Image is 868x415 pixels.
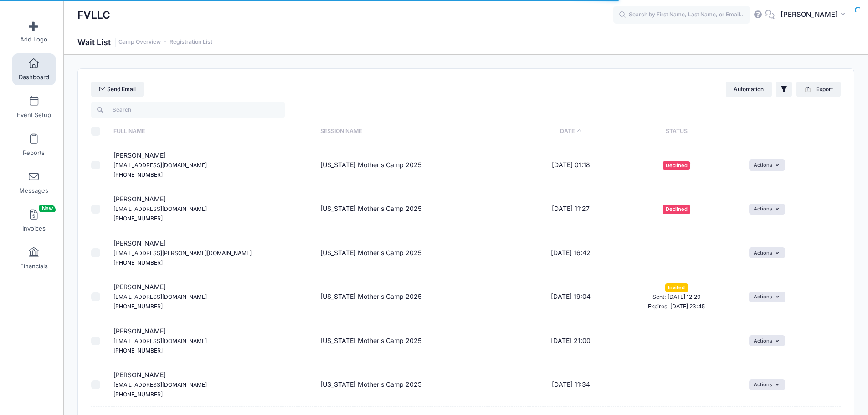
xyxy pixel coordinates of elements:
[20,36,47,43] span: Add Logo
[726,82,772,97] button: Automation
[118,39,161,46] a: Camp Overview
[12,205,56,236] a: InvoicesNew
[533,319,608,363] td: [DATE] 21:00
[796,82,841,97] button: Export
[91,102,285,118] input: Search
[113,283,207,310] span: [PERSON_NAME]
[113,371,207,398] span: [PERSON_NAME]
[77,37,212,47] h1: Wait List
[316,231,533,275] td: [US_STATE] Mother's Camp 2025
[113,171,163,178] small: [PHONE_NUMBER]
[113,327,207,354] span: [PERSON_NAME]
[781,10,838,20] span: [PERSON_NAME]
[113,215,163,222] small: [PHONE_NUMBER]
[316,187,533,231] td: [US_STATE] Mother's Camp 2025
[749,379,785,390] button: Actions
[12,15,56,47] a: Add Logo
[533,187,608,231] td: [DATE] 11:27
[22,225,46,232] span: Invoices
[39,205,56,212] span: New
[17,111,51,119] span: Event Setup
[113,151,207,178] span: [PERSON_NAME]
[663,205,690,214] span: Declined
[169,39,212,46] a: Registration List
[113,239,252,266] span: [PERSON_NAME]
[12,91,56,123] a: Event Setup
[652,293,701,300] small: Sent: [DATE] 12:29
[113,293,207,300] small: [EMAIL_ADDRESS][DOMAIN_NAME]
[613,6,750,24] input: Search by First Name, Last Name, or Email...
[113,338,207,344] small: [EMAIL_ADDRESS][DOMAIN_NAME]
[749,292,785,302] button: Actions
[113,303,163,310] small: [PHONE_NUMBER]
[91,82,144,97] a: Send Email
[533,275,608,319] td: [DATE] 19:04
[749,247,785,258] button: Actions
[533,119,608,143] th: Date: activate to sort column descending
[113,195,207,222] span: [PERSON_NAME]
[19,187,48,195] span: Messages
[749,335,785,346] button: Actions
[316,319,533,363] td: [US_STATE] Mother's Camp 2025
[316,119,533,143] th: Session Name: activate to sort column ascending
[113,347,163,354] small: [PHONE_NUMBER]
[775,5,854,26] button: [PERSON_NAME]
[749,204,785,215] button: Actions
[745,119,841,143] th: : activate to sort column ascending
[533,363,608,407] td: [DATE] 11:34
[113,205,207,212] small: [EMAIL_ADDRESS][DOMAIN_NAME]
[316,275,533,319] td: [US_STATE] Mother's Camp 2025
[12,167,56,199] a: Messages
[19,73,49,81] span: Dashboard
[109,119,316,143] th: Full Name: activate to sort column ascending
[533,143,608,187] td: [DATE] 01:18
[113,391,163,398] small: [PHONE_NUMBER]
[23,149,45,157] span: Reports
[749,159,785,170] button: Actions
[608,119,745,143] th: Status: activate to sort column ascending
[316,143,533,187] td: [US_STATE] Mother's Camp 2025
[12,242,56,274] a: Financials
[316,363,533,407] td: [US_STATE] Mother's Camp 2025
[113,250,252,256] small: [EMAIL_ADDRESS][PERSON_NAME][DOMAIN_NAME]
[77,5,110,26] h1: FVLLC
[533,231,608,275] td: [DATE] 16:42
[665,283,688,292] span: Invited
[113,259,163,266] small: [PHONE_NUMBER]
[648,303,705,310] small: Expires: [DATE] 23:45
[12,129,56,161] a: Reports
[12,53,56,85] a: Dashboard
[20,262,48,270] span: Financials
[663,161,690,170] span: Declined
[113,381,207,388] small: [EMAIL_ADDRESS][DOMAIN_NAME]
[113,162,207,169] small: [EMAIL_ADDRESS][DOMAIN_NAME]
